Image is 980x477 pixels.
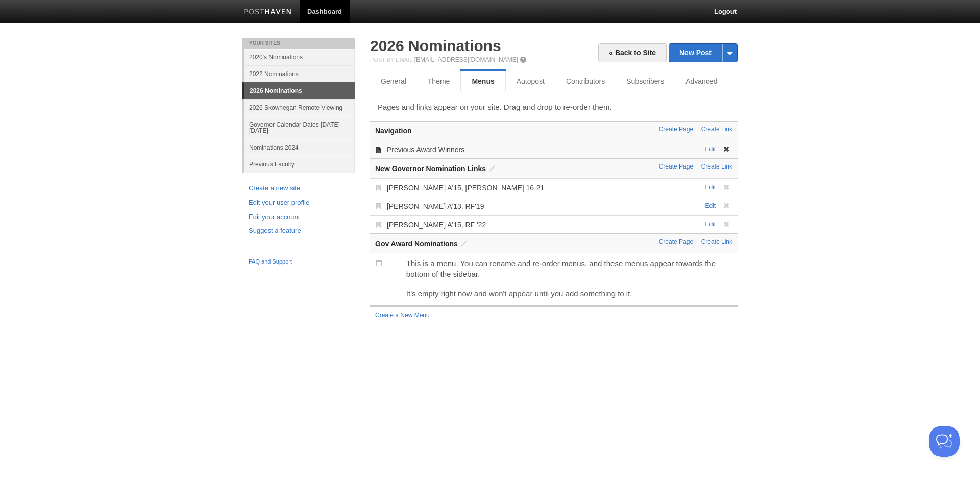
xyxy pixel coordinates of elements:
[659,126,693,133] a: Create Page
[244,65,355,82] a: 2022 Nominations
[370,71,417,91] a: General
[598,43,667,62] a: « Back to Site
[378,102,730,112] p: Pages and links appear on your site. Drag and drop to re-order them.
[375,127,732,135] h3: Navigation
[244,83,355,99] a: 2026 Nominations
[244,49,355,65] a: 2020's Nominations
[244,139,355,156] a: Nominations 2024
[244,116,355,139] a: Governor Calendar Dates [DATE]-[DATE]
[249,257,349,267] a: FAQ and Support
[675,71,728,91] a: Advanced
[417,71,461,91] a: Theme
[244,99,355,116] a: 2026 Skowhegan Remote Viewing
[705,184,716,191] a: Edit
[701,163,732,170] a: Create Link
[705,221,716,228] a: Edit
[242,38,355,49] li: Your Sites
[375,240,732,248] h3: Gov Award Nominations
[387,184,544,192] a: [PERSON_NAME] A'15, [PERSON_NAME] 16-21
[460,71,505,91] a: Menus
[616,71,675,91] a: Subscribers
[406,258,732,279] p: This is a menu. You can rename and re-order menus, and these menus appear towards the bottom of t...
[249,198,349,208] a: Edit your user profile
[705,146,716,153] a: Edit
[406,288,732,299] p: It's empty right now and won't appear until you add something to it.
[375,312,430,319] a: Create a New Menu
[249,212,349,223] a: Edit your account
[249,226,349,236] a: Suggest a feature
[555,71,616,91] a: Contributors
[249,183,349,194] a: Create a new site
[370,57,412,63] span: Post by Email
[659,163,693,170] a: Create Page
[387,202,484,210] a: [PERSON_NAME] A'13, RF'19
[387,221,486,229] a: [PERSON_NAME] A'15, RF '22
[375,164,732,173] h3: New Governor Nomination Links
[669,44,737,62] a: New Post
[659,238,693,245] a: Create Page
[701,126,732,133] a: Create Link
[414,56,518,63] a: [EMAIL_ADDRESS][DOMAIN_NAME]
[387,146,464,154] a: Previous Award Winners
[243,9,292,16] img: Posthaven-bar
[506,71,555,91] a: Autopost
[244,156,355,173] a: Previous Faculty
[705,202,716,209] a: Edit
[929,426,960,457] iframe: Help Scout Beacon - Open
[701,238,732,245] a: Create Link
[370,37,501,54] a: 2026 Nominations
